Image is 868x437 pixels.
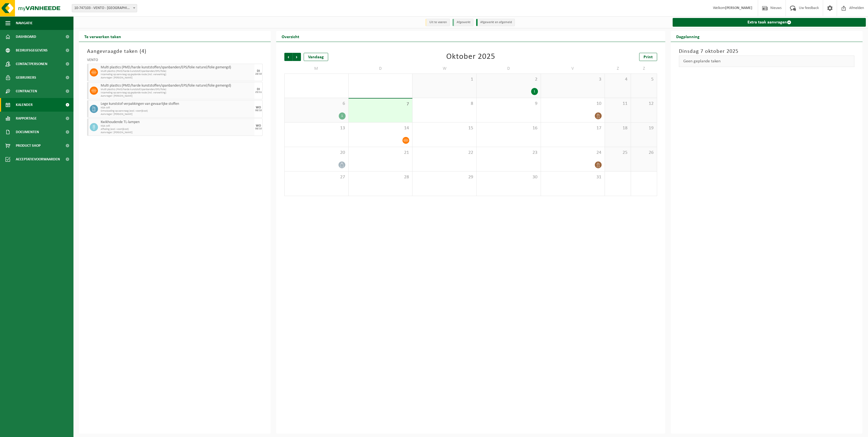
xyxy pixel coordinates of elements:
span: 8 [415,101,474,107]
strong: [PERSON_NAME] [725,6,752,10]
span: Print [644,55,653,59]
span: Lege kunststof verpakkingen van gevaarlijke stoffen [101,102,253,106]
span: Acceptatievoorwaarden [16,152,60,166]
div: WO [256,124,261,127]
div: Oktober 2025 [446,53,495,61]
span: 22 [415,150,474,156]
span: 7 [351,101,410,107]
span: 14 [351,125,410,131]
span: 1 [415,77,474,82]
span: Aanvrager: [PERSON_NAME] [101,76,253,80]
a: Extra taak aanvragen [673,18,866,27]
span: 3 [544,77,602,82]
h2: Dagplanning [671,31,705,42]
div: DI [257,69,260,73]
span: 17 [544,125,602,131]
h3: Dinsdag 7 oktober 2025 [679,47,854,56]
span: 15 [415,125,474,131]
li: Afgewerkt en afgemeld [476,19,515,26]
span: 25 [608,150,628,156]
span: 6 [287,101,346,107]
span: Documenten [16,125,39,139]
span: Aanvrager: [PERSON_NAME] [101,94,253,98]
td: Z [605,64,631,74]
span: 24 [544,150,602,156]
span: 9 [479,101,538,107]
span: 16 [479,125,538,131]
span: KGA colli [101,124,253,128]
li: Uit te voeren [425,19,450,26]
span: Bedrijfsgegevens [16,44,48,57]
li: Afgewerkt [453,19,473,26]
span: 26 [634,150,654,156]
span: 10-747103 - VENTO - OUDENAARDE [72,4,137,12]
span: 5 [634,77,654,82]
span: 11 [608,101,628,107]
td: D [477,64,541,74]
div: VENTO [87,58,263,64]
span: Multi plastics (PMD/harde kunststoffen/spanbanden/EPS/folie naturel/folie gemengd) [101,65,253,70]
span: Gebruikers [16,71,36,84]
span: 4 [141,49,144,54]
span: 10-747103 - VENTO - OUDENAARDE [72,4,137,12]
span: 21 [351,150,410,156]
div: Geen geplande taken [679,56,854,67]
td: D [349,64,413,74]
span: Dashboard [16,30,36,44]
span: Navigatie [16,16,33,30]
span: Kalender [16,98,33,112]
span: 29 [415,174,474,180]
span: Contactpersonen [16,57,47,71]
span: 4 [608,77,628,82]
span: 10 [544,101,602,107]
td: V [541,64,605,74]
td: M [284,64,349,74]
div: 28/10 [255,73,262,75]
span: 27 [287,174,346,180]
span: Rapportage [16,112,37,125]
span: Product Shop [16,139,41,152]
div: DI [257,88,260,91]
h3: Aangevraagde taken ( ) [87,47,263,56]
span: Volgende [293,53,301,61]
span: Inzameling op aanvraag op geplande route (incl. verwerking) [101,73,253,76]
div: WO [256,106,261,109]
span: 12 [634,101,654,107]
div: 1 [531,88,538,95]
span: 2 [479,77,538,82]
span: Inzameling op aanvraag op geplande route (incl. verwerking) [101,91,253,94]
span: 31 [544,174,602,180]
div: Vandaag [304,53,328,61]
span: 30 [479,174,538,180]
span: 28 [351,174,410,180]
td: W [413,64,477,74]
span: Multi plastics (PMD/harde kunststoffen/spanbanden/EPS/folie naturel/folie gemengd) [101,84,253,88]
span: Afhaling (excl. voorrijkost) [101,128,253,131]
span: KGA colli [101,106,253,109]
div: 08/10 [255,109,262,112]
div: 25/11 [255,91,262,94]
span: Kwikhoudende TL-lampen [101,120,253,124]
a: Print [639,53,657,61]
span: Aanvrager: [PERSON_NAME] [101,131,253,134]
span: 20 [287,150,346,156]
span: Multi plastics (PMD/harde kunststof/spanbanden/EPS/folie) [101,70,253,73]
span: Vorige [284,53,293,61]
span: Aanvrager: [PERSON_NAME] [101,113,253,116]
span: 18 [608,125,628,131]
span: 19 [634,125,654,131]
span: Multi plastics (PMD/harde kunststof/spanbanden/EPS/folie) [101,88,253,91]
h2: Overzicht [276,31,305,42]
h2: Te verwerken taken [79,31,127,42]
td: Z [631,64,657,74]
div: 1 [339,112,346,120]
span: 13 [287,125,346,131]
span: Omwisseling op aanvraag (excl. voorrijkost) [101,109,253,113]
div: 08/10 [255,127,262,130]
span: 23 [479,150,538,156]
span: Contracten [16,84,37,98]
